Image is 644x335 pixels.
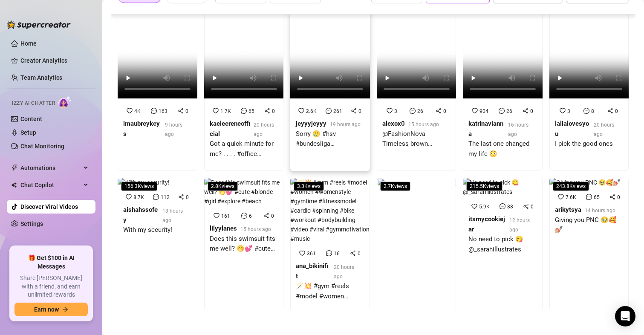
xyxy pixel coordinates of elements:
[20,129,36,136] a: Setup
[263,213,269,219] span: share-alt
[607,108,613,114] span: share-alt
[178,108,184,114] span: share-alt
[466,182,502,191] span: 215.5K views
[333,108,342,114] span: 261
[560,108,566,114] span: heart
[133,194,144,200] span: 8.7K
[20,74,62,81] a: Team Analytics
[553,182,589,191] span: 243.8K views
[118,178,170,187] img: With my security!
[210,120,250,138] strong: kaeleereneofficial
[567,108,570,114] span: 3
[500,203,505,209] span: message
[12,99,55,107] span: Izzy AI Chatter
[290,178,370,243] img: 🪄💥 #gym #reels #model #women #womenstyle #gymtime #fitnessmodel #cardio #spinning #bike #workout ...
[121,182,157,191] span: 156.3K views
[334,251,340,257] span: 16
[299,250,305,256] span: heart
[249,213,252,219] span: 6
[248,108,254,114] span: 65
[350,250,356,256] span: share-alt
[358,108,361,114] span: 0
[351,108,357,114] span: share-alt
[523,203,529,209] span: share-alt
[271,213,274,219] span: 0
[210,225,237,232] strong: lilyylanes
[11,165,18,171] span: thunderbolt
[162,208,183,223] span: 13 hours ago
[410,108,416,114] span: message
[507,204,513,210] span: 88
[468,215,505,233] strong: itsmycookiejar
[555,139,624,149] div: I pick the good ones
[472,108,478,114] span: heart
[20,203,78,210] a: Discover Viral Videos
[20,40,37,47] a: Home
[210,234,278,254] div: Does this swimsuit fits me well? 🤭💕 #cute #blonde #girl #explore #beach
[126,194,132,200] span: heart
[436,108,442,114] span: share-alt
[609,194,615,200] span: share-alt
[463,178,543,196] img: No need to pick 😋 @_sarahillustrates
[159,108,167,114] span: 163
[208,182,238,191] span: 2.8K views
[123,225,192,235] div: With my security!
[296,281,364,301] div: 🪄💥 #gym #reels #model #women #womenstyle #gymtime #fitnessmodel #cardio #spinning #bike #workout ...
[380,182,410,191] span: 2.7K views
[14,254,88,271] span: 🎁 Get $100 in AI Messages
[20,220,43,227] a: Settings
[62,306,68,312] span: arrow-right
[178,194,184,200] span: share-alt
[11,182,17,188] img: Chat Copilot
[14,274,88,299] span: Share [PERSON_NAME] with a friend, and earn unlimited rewards
[555,206,581,214] strong: arikytsya
[566,194,576,200] span: 7.6K
[468,139,537,159] div: The last one changed my life 😳
[591,108,594,114] span: 8
[594,122,614,137] span: 20 hours ago
[296,120,326,127] strong: jeyyyjeyyy
[307,251,316,257] span: 361
[468,120,503,138] strong: katrinavianna
[330,121,361,127] span: 19 hours ago
[296,129,364,149] div: Sorry 🥲 #hsv #bundesliga #fcbayernmünich #allianzarena
[506,108,512,114] span: 26
[186,194,189,200] span: 0
[326,250,332,256] span: message
[20,161,81,175] span: Automations
[443,108,446,114] span: 0
[586,194,592,200] span: message
[387,108,393,114] span: heart
[530,108,533,114] span: 0
[241,108,247,114] span: message
[20,54,89,67] a: Creator Analytics
[617,194,620,200] span: 0
[334,264,354,280] span: 20 hours ago
[382,120,405,127] strong: alexox0
[20,116,42,122] a: Content
[471,203,477,209] span: heart
[583,108,589,114] span: message
[615,108,618,114] span: 0
[294,182,324,191] span: 3.3K views
[240,226,271,232] span: 15 hours ago
[549,178,620,187] img: Giving you PNC 🥹🥰💅🏼
[382,129,451,149] div: @FashionNova Timeless brown dresses 🤎 • Wild Whispers Maxi Dress • [PERSON_NAME] Sequin Maxi Tube...
[214,213,219,219] span: heart
[306,108,317,114] span: 2.6K
[408,121,439,127] span: 15 hours ago
[14,303,88,316] button: Earn nowarrow-right
[264,108,270,114] span: share-alt
[298,108,304,114] span: heart
[615,306,635,326] div: Open Intercom Messenger
[254,122,274,137] span: 20 hours ago
[241,213,247,219] span: message
[558,194,564,200] span: heart
[508,122,528,137] span: 16 hours ago
[220,108,231,114] span: 1.7K
[479,204,490,210] span: 5.9K
[296,262,328,280] strong: ana_bikinifit
[151,108,157,114] span: message
[531,204,534,210] span: 0
[20,143,64,150] a: Chat Monitoring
